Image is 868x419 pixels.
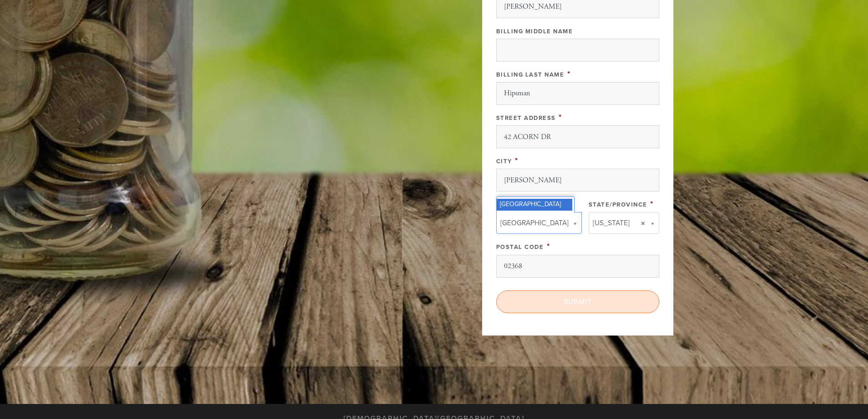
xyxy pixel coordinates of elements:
div: [GEOGRAPHIC_DATA] [497,199,572,211]
span: This field is required. [559,112,562,122]
a: [US_STATE] [589,212,659,234]
input: Submit [496,290,659,313]
label: Postal Code [496,243,544,251]
span: This field is required. [515,155,519,166]
span: This field is required. [547,241,550,251]
span: This field is required. [650,199,654,209]
label: Street Address [496,114,556,122]
span: [US_STATE] [593,217,630,229]
label: City [496,158,512,165]
label: Billing Middle Name [496,28,573,35]
a: [GEOGRAPHIC_DATA] [496,212,582,234]
label: Billing Last Name [496,71,565,78]
span: [GEOGRAPHIC_DATA] [500,217,569,229]
span: This field is required. [567,69,571,79]
label: State/Province [589,201,647,208]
